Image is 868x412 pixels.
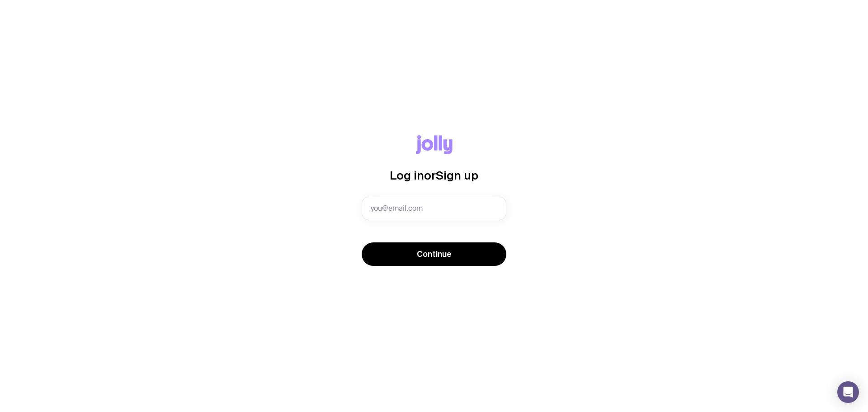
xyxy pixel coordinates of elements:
div: Open Intercom Messenger [837,381,859,403]
span: Sign up [436,169,478,182]
span: Continue [417,249,452,260]
button: Continue [362,242,506,266]
span: or [424,169,436,182]
input: you@email.com [362,197,506,220]
span: Log in [390,169,424,182]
